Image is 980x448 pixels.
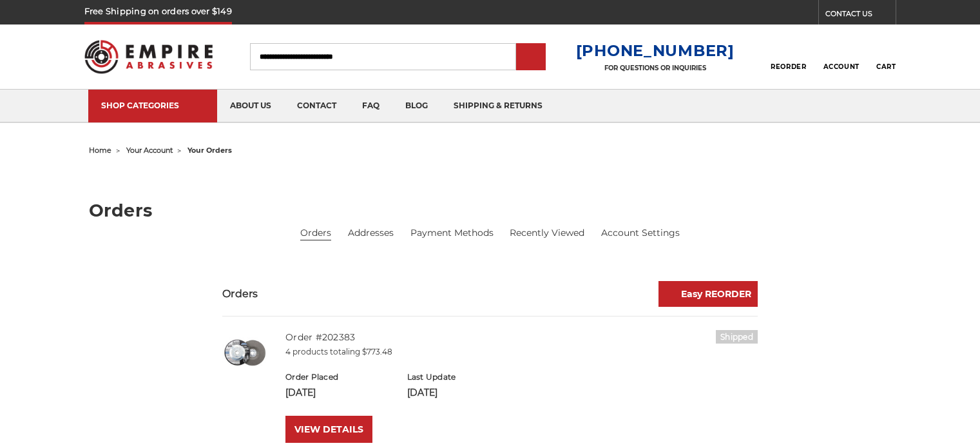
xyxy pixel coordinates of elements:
a: about us [217,90,284,122]
li: Orders [300,226,331,240]
span: Account [823,63,860,71]
a: VIEW DETAILS [285,416,372,443]
span: Cart [876,63,896,71]
div: SHOP CATEGORIES [101,101,204,110]
img: BHA 4.5 Inch Grinding Wheel with 5/8 inch hub [222,330,267,375]
span: [DATE] [407,387,437,398]
h3: Orders [222,286,258,302]
input: Submit [518,44,544,70]
h6: Order Placed [285,371,393,383]
a: Payment Methods [410,226,494,240]
a: shipping & returns [441,90,555,122]
h6: Last Update [407,371,515,383]
a: faq [349,90,392,122]
a: Addresses [348,226,394,240]
a: Recently Viewed [510,226,584,240]
span: your orders [187,146,232,155]
a: contact [284,90,349,122]
span: Reorder [771,63,806,71]
h1: Orders [89,202,892,219]
a: your account [126,146,173,155]
a: [PHONE_NUMBER] [576,41,735,60]
a: Cart [876,43,896,71]
a: blog [392,90,441,122]
a: Easy REORDER [658,281,758,307]
img: Empire Abrasives [84,32,213,82]
a: home [89,146,111,155]
a: Order #202383 [285,331,355,343]
h6: Shipped [716,330,758,344]
a: Reorder [771,43,806,70]
p: 4 products totaling $773.48 [285,346,758,358]
p: FOR QUESTIONS OR INQUIRIES [576,64,735,72]
a: CONTACT US [825,6,896,24]
span: [DATE] [285,387,316,398]
a: Account Settings [601,226,680,240]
